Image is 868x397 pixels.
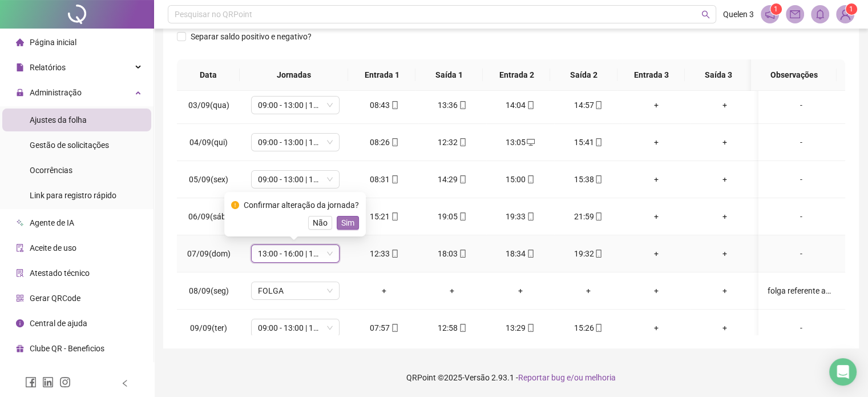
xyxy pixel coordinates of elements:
[359,322,409,334] div: 07:57
[632,210,681,223] div: +
[465,373,490,382] span: Versão
[258,245,333,262] span: 13:00 - 16:00 | 16:30 - 19:30
[30,63,66,72] span: Relatórios
[723,8,754,21] span: Quelen 3
[30,344,104,353] span: Clube QR - Beneficios
[700,173,749,186] div: +
[594,324,603,332] span: mobile
[768,136,835,149] div: -
[700,322,749,334] div: +
[186,30,316,43] span: Separar saldo positivo e negativo?
[458,324,467,332] span: mobile
[495,284,545,297] div: +
[550,59,617,91] th: Saída 2
[16,38,24,46] span: home
[790,9,800,19] span: mail
[765,9,775,19] span: notification
[359,210,409,223] div: 15:21
[458,101,467,109] span: mobile
[390,101,399,109] span: mobile
[768,210,835,223] div: -
[359,247,409,260] div: 12:33
[563,247,613,260] div: 19:32
[16,344,24,352] span: gift
[768,322,835,334] div: -
[16,89,24,97] span: lock
[829,358,857,386] div: Open Intercom Messenger
[518,373,616,382] span: Reportar bug e/ou melhoria
[458,138,467,146] span: mobile
[258,97,333,114] span: 09:00 - 13:00 | 13:30 - 15:30
[258,171,333,188] span: 09:00 - 13:00 | 13:30 - 15:30
[700,210,749,223] div: +
[30,268,90,278] span: Atestado técnico
[770,3,782,15] sup: 1
[189,138,228,147] span: 04/09(qui)
[760,69,827,81] span: Observações
[359,284,409,297] div: +
[700,99,749,111] div: +
[16,244,24,252] span: audit
[768,173,835,186] div: -
[30,294,80,303] span: Gerar QRCode
[594,138,603,146] span: mobile
[341,216,354,229] span: Sim
[348,59,415,91] th: Entrada 1
[30,88,82,97] span: Administração
[458,250,467,258] span: mobile
[526,212,535,220] span: mobile
[30,115,87,125] span: Ajustes da folha
[390,138,399,146] span: mobile
[563,99,613,111] div: 14:57
[526,138,535,146] span: desktop
[495,136,545,149] div: 13:05
[359,136,409,149] div: 08:26
[563,210,613,223] div: 21:59
[240,59,348,91] th: Jornadas
[258,282,333,299] span: FOLGA
[427,99,477,111] div: 13:36
[526,250,535,258] span: mobile
[30,243,76,252] span: Aceite de uso
[30,38,76,47] span: Página inicial
[632,99,681,111] div: +
[594,212,603,220] span: mobile
[308,216,332,230] button: Não
[632,322,681,334] div: +
[632,284,681,297] div: +
[483,59,550,91] th: Entrada 2
[526,175,535,183] span: mobile
[458,212,467,220] span: mobile
[59,376,71,388] span: instagram
[427,173,477,186] div: 14:29
[617,59,685,91] th: Entrada 3
[30,166,72,175] span: Ocorrências
[16,294,24,302] span: qrcode
[768,99,835,111] div: -
[313,216,328,229] span: Não
[16,63,24,71] span: file
[427,322,477,334] div: 12:58
[415,59,483,91] th: Saída 1
[427,136,477,149] div: 12:32
[189,286,229,295] span: 08/09(seg)
[30,141,109,150] span: Gestão de solicitações
[16,269,24,277] span: solution
[594,250,603,258] span: mobile
[774,5,778,13] span: 1
[563,173,613,186] div: 15:38
[337,216,359,230] button: Sim
[458,175,467,183] span: mobile
[837,6,854,23] img: 86237
[632,173,681,186] div: +
[258,319,333,336] span: 09:00 - 13:00 | 13:30 - 15:30
[768,247,835,260] div: -
[751,59,837,91] th: Observações
[25,376,37,388] span: facebook
[42,376,54,388] span: linkedin
[258,134,333,151] span: 09:00 - 13:00 | 13:30 - 15:30
[188,212,229,221] span: 06/09(sáb)
[768,284,835,297] div: folga referente ao [DATE]
[390,250,399,258] span: mobile
[427,210,477,223] div: 19:05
